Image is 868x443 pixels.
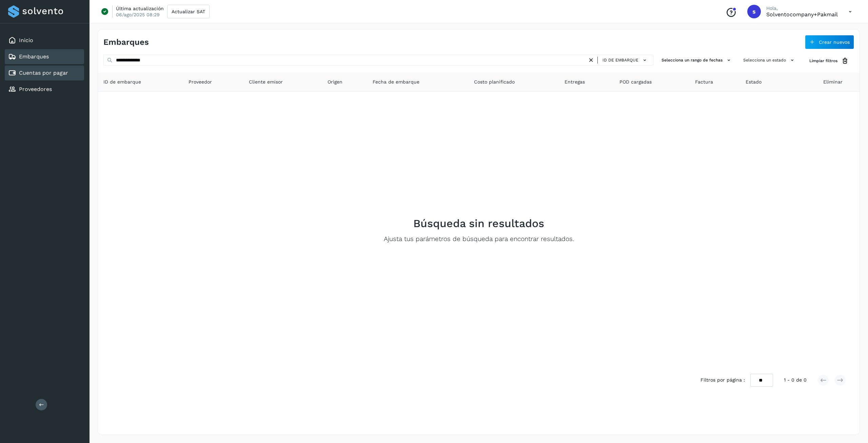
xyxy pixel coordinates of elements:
p: 06/ago/2025 08:29 [116,12,160,18]
button: Selecciona un estado [741,55,798,66]
span: Cliente emisor [249,78,283,86]
span: Entregas [565,78,585,86]
a: Embarques [19,53,49,60]
span: ID de embarque [103,78,141,86]
div: Proveedores [5,82,84,97]
div: Cuentas por pagar [5,66,84,80]
button: ID de embarque [600,55,650,65]
a: Proveedores [19,86,52,92]
span: Filtros por página : [701,376,745,384]
span: ID de embarque [603,57,638,63]
button: Actualizar SAT [167,5,210,18]
p: Hola, [766,5,838,11]
p: Última actualización [116,5,164,12]
span: 1 - 0 de 0 [784,376,807,384]
span: Crear nuevos [819,40,850,44]
div: Inicio [5,33,84,48]
span: Factura [695,78,713,86]
button: Crear nuevos [805,35,854,49]
span: Proveedor [189,78,212,86]
div: Embarques [5,49,84,64]
button: Selecciona un rango de fechas [659,55,735,66]
span: Actualizar SAT [172,9,205,14]
p: Ajusta tus parámetros de búsqueda para encontrar resultados. [384,235,574,243]
span: Eliminar [823,78,843,86]
span: POD cargadas [619,78,652,86]
h2: Búsqueda sin resultados [413,217,544,230]
p: solventocompany+pakmail [766,11,838,18]
a: Inicio [19,37,33,43]
span: Origen [328,78,342,86]
span: Costo planificado [474,78,515,86]
span: Limpiar filtros [809,58,837,64]
span: Estado [746,78,762,86]
span: Fecha de embarque [373,78,419,86]
button: Limpiar filtros [804,55,854,67]
h4: Embarques [103,37,149,47]
a: Cuentas por pagar [19,70,68,76]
